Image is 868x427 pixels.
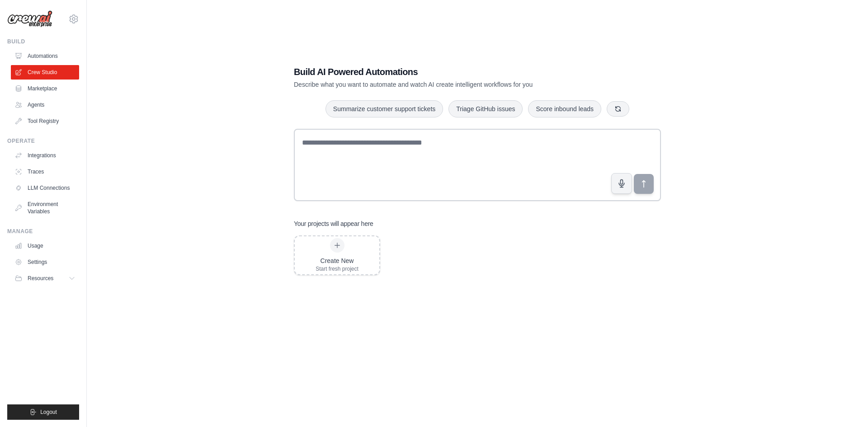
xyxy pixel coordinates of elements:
[11,197,79,219] a: Environment Variables
[7,38,79,45] div: Build
[7,10,52,28] img: Logo
[7,228,79,235] div: Manage
[316,256,359,265] div: Create New
[11,114,79,128] a: Tool Registry
[325,100,443,117] button: Summarize customer support tickets
[11,271,79,286] button: Resources
[528,100,601,117] button: Score inbound leads
[7,404,79,420] button: Logout
[294,66,598,78] h1: Build AI Powered Automations
[11,49,79,63] a: Automations
[448,100,523,117] button: Triage GitHub issues
[28,275,53,282] span: Resources
[7,137,79,145] div: Operate
[316,265,359,272] div: Start fresh project
[11,181,79,195] a: LLM Connections
[11,239,79,253] a: Usage
[11,98,79,112] a: Agents
[40,408,57,416] span: Logout
[294,80,598,89] p: Describe what you want to automate and watch AI create intelligent workflows for you
[294,219,373,228] h3: Your projects will appear here
[11,148,79,163] a: Integrations
[11,65,79,80] a: Crew Studio
[11,81,79,96] a: Marketplace
[11,255,79,269] a: Settings
[607,101,629,117] button: Get new suggestions
[11,164,79,179] a: Traces
[611,173,632,194] button: Click to speak your automation idea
